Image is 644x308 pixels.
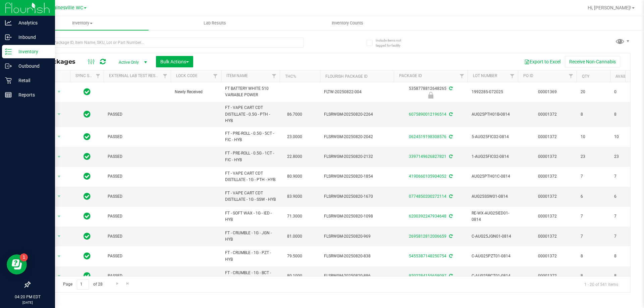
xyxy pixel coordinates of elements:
[7,254,27,274] iframe: Resource center
[538,174,557,179] a: 00001372
[225,130,276,143] span: FT - PRE-ROLL - 0.5G - 5CT - FIC - HYB
[614,153,640,160] span: 23
[565,56,620,67] button: Receive Non-Cannabis
[210,70,221,82] a: Filter
[12,91,52,99] p: Reports
[588,5,631,10] span: Hi, [PERSON_NAME]!
[324,253,390,259] span: FLSRWGM-20250820-838
[225,150,276,163] span: FT - PRE-ROLL - 0.5G - 1CT - FIC - HYB
[324,173,390,180] span: FLSRWGM-20250820-1854
[448,134,452,139] span: Sync from Compliance System
[472,233,514,240] span: C-AUG25JGN01-0814
[284,172,306,181] span: 80.9000
[108,153,167,160] span: PASSED
[108,111,167,118] span: PASSED
[566,70,577,82] a: Filter
[523,73,533,78] a: PO ID
[615,74,636,79] a: Available
[284,232,306,241] span: 81.0000
[324,273,390,279] span: FLSRWGM-20250820-886
[108,213,167,220] span: PASSED
[324,111,390,118] span: FLSRWGM-20250820-2264
[77,279,89,290] input: 1
[614,233,640,240] span: 7
[324,134,390,140] span: FLSRWGM-20250820-2042
[284,211,306,221] span: 71.3000
[473,73,497,78] a: Lot Number
[581,153,606,160] span: 23
[160,70,171,82] a: Filter
[5,91,12,98] inline-svg: Reports
[225,270,276,283] span: FT - CRUMBLE - 1G - BCT - IND
[393,85,469,99] div: 5358778812648265
[84,232,91,241] span: In Sync
[5,48,12,55] inline-svg: Inventory
[55,110,63,119] span: select
[614,273,640,279] span: 8
[108,193,167,200] span: PASSED
[581,233,606,240] span: 7
[581,193,606,200] span: 6
[448,214,452,219] span: Sync from Compliance System
[108,233,167,240] span: PASSED
[176,73,198,78] a: Lock Code
[84,152,91,161] span: In Sync
[409,273,446,278] a: 9202284155659097
[108,273,167,279] span: PASSED
[112,279,122,288] a: Go to the next page
[324,213,390,220] span: FLSRWGM-20250820-1098
[12,76,52,84] p: Retail
[225,190,276,203] span: FT - VAPE CART CDT DISTILLATE - 1G - SSW - HYB
[399,73,422,78] a: Package ID
[84,87,91,97] span: In Sync
[409,154,446,159] a: 3397149626827821
[225,250,276,262] span: FT - CRUMBLE - 1G - PZT - HYB
[538,194,557,199] a: 00001372
[409,234,446,239] a: 2695812812006659
[156,56,193,67] button: Bulk Actions
[3,300,52,305] p: [DATE]
[284,271,306,281] span: 80.1000
[12,62,52,70] p: Outbound
[409,254,446,258] a: 5455387148250754
[538,154,557,159] a: 00001372
[538,273,557,278] a: 00001372
[284,152,306,162] span: 22.8000
[226,73,248,78] a: Item Name
[324,153,390,160] span: FLSRWGM-20250820-2132
[472,111,514,118] span: AUG25PTH01B-0814
[581,273,606,279] span: 8
[472,134,514,140] span: 5-AUG25FIC02-0814
[409,134,446,139] a: 0624519198308576
[84,110,91,119] span: In Sync
[55,172,63,181] span: select
[409,112,446,117] a: 6075890012196514
[84,172,91,181] span: In Sync
[457,70,468,82] a: Filter
[175,89,217,95] span: Newly Received
[50,5,83,11] span: Gainesville WC
[472,253,514,259] span: C-AUG25PZT01-0814
[284,192,306,201] span: 83.9000
[55,87,63,97] span: select
[520,56,565,67] button: Export to Excel
[55,271,63,281] span: select
[284,251,306,261] span: 79.5000
[84,132,91,141] span: In Sync
[75,73,101,78] a: Sync Status
[409,174,446,179] a: 4190660105904052
[324,89,390,95] span: FLTW-20250822-004
[448,194,452,199] span: Sync from Compliance System
[614,111,640,118] span: 8
[448,154,452,159] span: Sync from Compliance System
[472,210,514,223] span: RE-WX-AUG25IED01-0814
[93,70,104,82] a: Filter
[448,86,452,91] span: Sync from Compliance System
[393,92,469,99] div: Newly Received
[472,173,514,180] span: AUG25PTH01C-0814
[195,20,235,26] span: Lab Results
[581,111,606,118] span: 8
[581,134,606,140] span: 10
[149,16,281,30] a: Lab Results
